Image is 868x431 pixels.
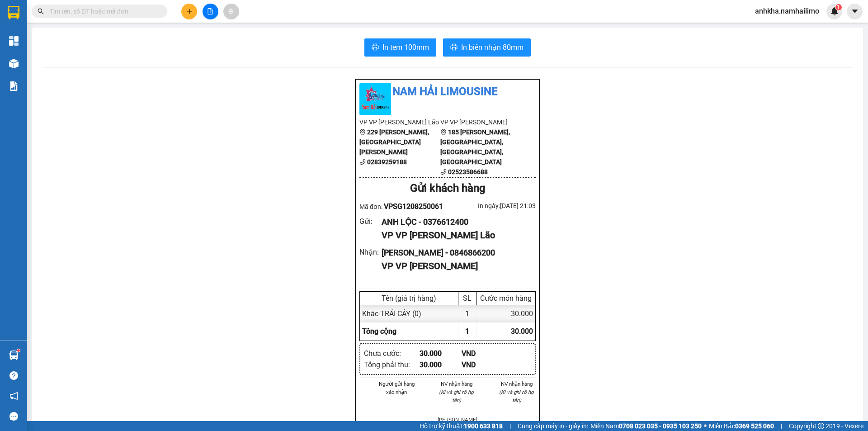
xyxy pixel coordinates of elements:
span: In tem 100mm [382,42,429,53]
div: VP VP [PERSON_NAME] [382,259,528,273]
span: notification [9,392,18,400]
img: warehouse-icon [9,59,19,68]
li: VP VP [PERSON_NAME] [440,117,521,127]
sup: 1 [17,349,20,352]
span: question-circle [9,371,18,380]
div: VP VP [PERSON_NAME] Lão [382,228,528,242]
button: printerIn biên nhận 80mm [443,38,531,57]
strong: 0708 023 035 - 0935 103 250 [619,422,702,430]
div: Tên (giá trị hàng) [362,294,456,303]
div: [PERSON_NAME] - 0846866200 [382,246,528,259]
span: 1 [465,327,469,336]
li: NV nhận hàng [438,380,476,388]
button: aim [223,4,239,19]
div: 30.000 [420,348,462,359]
span: phone [359,159,366,165]
img: logo-vxr [8,6,19,19]
span: Khác - TRÁI CÂY (0) [362,309,421,318]
b: 02839259188 [367,158,407,166]
span: VPSG1208250061 [384,202,443,211]
div: 30.000 [420,359,462,370]
span: printer [450,43,458,52]
div: 1 [458,305,476,322]
li: NV nhận hàng [497,380,536,388]
b: 02523586688 [448,168,488,175]
input: Tìm tên, số ĐT hoặc mã đơn [50,6,156,16]
span: | [509,421,511,431]
img: dashboard-icon [9,36,19,46]
strong: 0369 525 060 [735,422,774,430]
strong: 1900 633 818 [464,422,503,430]
button: caret-down [847,4,863,19]
div: Nhận : [359,246,382,258]
span: message [9,412,18,421]
span: copyright [818,423,824,429]
sup: 1 [835,4,842,10]
li: [PERSON_NAME] [438,416,476,424]
span: file-add [207,8,213,14]
span: caret-down [851,7,859,15]
li: Nam Hải Limousine [359,83,536,100]
span: search [38,8,44,14]
li: Người gửi hàng xác nhận [377,380,416,396]
div: Tổng phải thu : [364,359,420,370]
i: (Kí và ghi rõ họ tên) [499,389,534,403]
span: ⚪️ [704,424,707,428]
div: Gửi khách hàng [359,180,536,197]
span: aim [228,8,234,14]
img: warehouse-icon [9,350,19,360]
span: anhkha.namhailimo [748,5,826,17]
span: plus [186,8,193,14]
span: Hỗ trợ kỹ thuật: [420,421,503,431]
b: 229 [PERSON_NAME], [GEOGRAPHIC_DATA][PERSON_NAME] [359,128,429,156]
i: (Kí và ghi rõ họ tên) [439,389,474,403]
div: In ngày: [DATE] 21:03 [448,201,536,211]
div: VND [462,359,504,370]
div: ANH LỘC - 0376612400 [382,216,528,228]
div: VND [462,348,504,359]
span: printer [372,43,379,52]
span: In biên nhận 80mm [461,42,524,53]
span: Tổng cộng [362,327,396,336]
button: plus [181,4,197,19]
b: 185 [PERSON_NAME], [GEOGRAPHIC_DATA], [GEOGRAPHIC_DATA], [GEOGRAPHIC_DATA] [440,128,510,166]
div: Gửi : [359,216,382,227]
img: logo.jpg [359,83,391,115]
div: SL [461,294,474,303]
li: VP VP [PERSON_NAME] Lão [359,117,440,127]
span: Miền Nam [590,421,702,431]
img: solution-icon [9,81,19,91]
img: icon-new-feature [830,7,839,15]
span: phone [440,169,447,175]
div: 30.000 [476,305,535,322]
span: environment [440,129,447,135]
span: 30.000 [511,327,533,336]
div: Mã đơn: [359,201,448,212]
span: Cung cấp máy in - giấy in: [518,421,588,431]
button: file-add [203,4,218,19]
span: 1 [837,4,840,10]
div: Cước món hàng [479,294,533,303]
span: | [781,421,782,431]
span: environment [359,129,366,135]
button: printerIn tem 100mm [364,38,436,57]
div: Chưa cước : [364,348,420,359]
span: Miền Bắc [709,421,774,431]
